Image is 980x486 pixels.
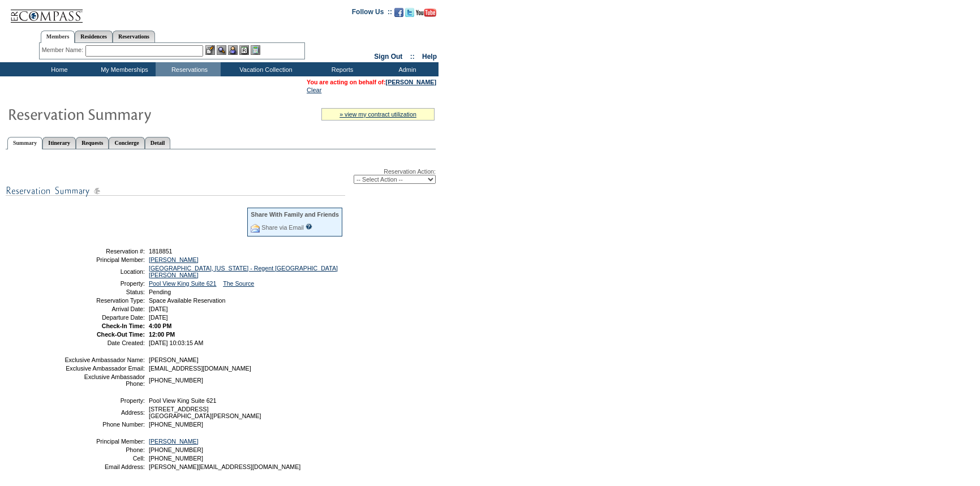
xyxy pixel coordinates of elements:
a: Help [422,53,437,61]
td: Exclusive Ambassador Name: [64,356,145,363]
span: [DATE] [149,314,168,321]
span: Pending [149,289,171,295]
input: What is this? [306,223,312,230]
td: Exclusive Ambassador Email: [64,365,145,372]
span: [DATE] [149,306,168,312]
span: [PERSON_NAME][EMAIL_ADDRESS][DOMAIN_NAME] [149,463,300,470]
span: [PERSON_NAME] [149,356,199,363]
a: Summary [7,137,42,149]
a: [GEOGRAPHIC_DATA], [US_STATE] - Regent [GEOGRAPHIC_DATA][PERSON_NAME] [149,265,338,278]
span: 12:00 PM [149,331,175,338]
td: Phone: [64,446,145,453]
a: Members [41,31,75,43]
td: Email Address: [64,463,145,470]
td: Follow Us :: [352,7,392,20]
a: Sign Out [374,53,402,61]
span: 4:00 PM [149,322,171,329]
td: Property: [64,280,145,287]
td: Date Created: [64,339,145,346]
a: [PERSON_NAME] [386,79,436,85]
a: Reservations [113,31,155,42]
td: Status: [64,289,145,295]
a: Clear [307,87,321,93]
td: Location: [64,265,145,278]
div: Member Name: [42,45,85,55]
a: Concierge [109,137,144,149]
img: Reservations [239,45,249,55]
span: You are acting on behalf of: [307,79,436,85]
span: [DATE] 10:03:15 AM [149,339,203,346]
a: Follow us on Twitter [405,11,414,18]
span: 1818851 [149,248,173,255]
a: Residences [75,31,113,42]
img: Reservaton Summary [7,102,234,125]
td: Arrival Date: [64,306,145,312]
span: [PHONE_NUMBER] [149,455,203,462]
td: Principal Member: [64,438,145,445]
td: My Memberships [91,62,156,76]
td: Reservations [156,62,221,76]
img: b_edit.gif [205,45,215,55]
span: [EMAIL_ADDRESS][DOMAIN_NAME] [149,365,251,372]
span: Space Available Reservation [149,297,225,304]
td: Departure Date: [64,314,145,321]
div: Share With Family and Friends [251,211,339,218]
a: The Source [223,280,254,287]
td: Reports [308,62,373,76]
td: Reservation Type: [64,297,145,304]
td: Cell: [64,455,145,462]
img: Follow us on Twitter [405,8,414,17]
td: Property: [64,397,145,404]
img: Subscribe to our YouTube Channel [416,8,436,17]
img: View [217,45,226,55]
a: Subscribe to our YouTube Channel [416,11,436,18]
td: Address: [64,406,145,419]
span: :: [410,53,415,61]
span: [PHONE_NUMBER] [149,421,203,428]
span: Pool View King Suite 621 [149,397,216,404]
img: b_calculator.gif [251,45,260,55]
img: Become our fan on Facebook [394,8,403,17]
a: Requests [76,137,109,149]
td: Home [25,62,91,76]
a: Share via Email [261,224,304,231]
span: [STREET_ADDRESS] [GEOGRAPHIC_DATA][PERSON_NAME] [149,406,261,419]
strong: Check-In Time: [102,322,145,329]
a: » view my contract utilization [339,111,416,118]
span: [PHONE_NUMBER] [149,377,203,384]
a: Itinerary [42,137,76,149]
td: Exclusive Ambassador Phone: [64,373,145,387]
a: Pool View King Suite 621 [149,280,216,287]
img: Impersonate [228,45,238,55]
a: [PERSON_NAME] [149,256,199,263]
div: Reservation Action: [6,168,436,184]
a: [PERSON_NAME] [149,438,199,445]
td: Reservation #: [64,248,145,255]
td: Phone Number: [64,421,145,428]
td: Admin [373,62,439,76]
span: [PHONE_NUMBER] [149,446,203,453]
img: subTtlResSummary.gif [6,184,345,198]
a: Detail [145,137,171,149]
td: Vacation Collection [221,62,308,76]
td: Principal Member: [64,256,145,263]
a: Become our fan on Facebook [394,11,403,18]
strong: Check-Out Time: [97,331,145,338]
